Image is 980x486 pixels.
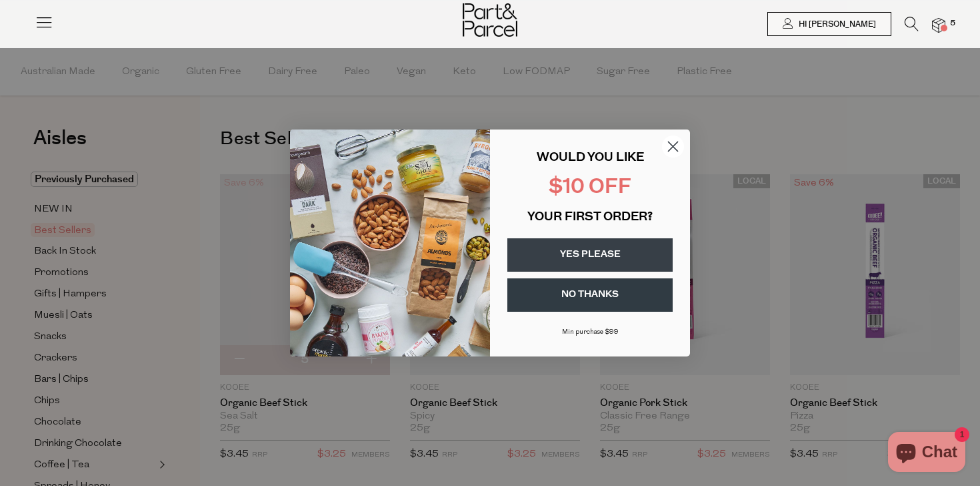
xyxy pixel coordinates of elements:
[549,178,631,198] span: $10 OFF
[537,152,644,164] span: WOULD YOU LIKE
[884,432,969,475] inbox-online-store-chat: Shopify online store chat
[947,17,959,29] span: 5
[562,328,619,336] span: Min purchase $99
[767,12,891,36] a: Hi [PERSON_NAME]
[661,135,685,158] button: Close dialog
[527,212,653,224] span: YOUR FIRST ORDER?
[507,238,673,272] button: YES PLEASE
[932,18,945,32] a: 5
[507,278,673,312] button: NO THANKS
[795,19,876,30] span: Hi [PERSON_NAME]
[290,130,490,356] img: 43fba0fb-7538-40bc-babb-ffb1a4d097bc.jpeg
[463,3,517,37] img: Part&Parcel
